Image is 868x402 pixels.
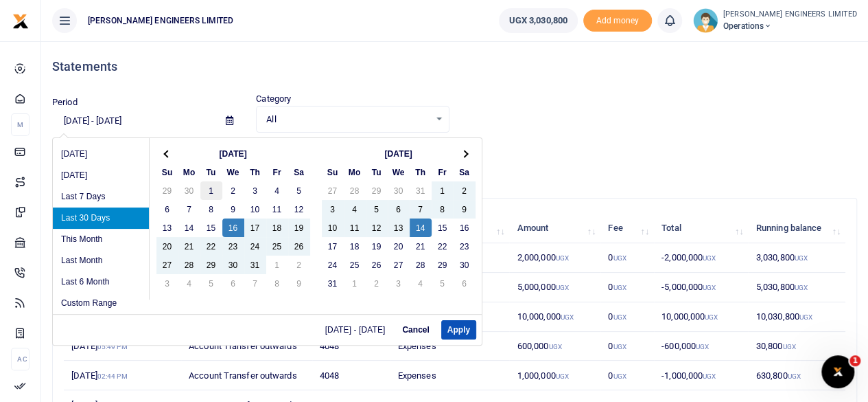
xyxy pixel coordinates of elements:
[266,237,288,256] td: 25
[200,256,222,274] td: 29
[600,273,654,302] td: 0
[266,113,429,126] span: All
[432,219,454,237] td: 15
[312,361,390,390] td: 4048
[156,256,178,274] td: 27
[388,163,410,181] th: We
[821,355,854,388] iframe: Intercom live chat
[156,200,178,219] td: 6
[556,372,569,380] small: UGX
[178,163,200,181] th: Mo
[583,10,652,32] li: Toup your wallet
[509,361,600,390] td: 1,000,000
[366,181,388,200] td: 29
[178,219,200,237] td: 14
[432,181,454,200] td: 1
[366,200,388,219] td: 5
[454,219,476,237] td: 16
[600,361,654,390] td: 0
[52,59,857,74] h4: Statements
[288,163,310,181] th: Sa
[703,254,716,262] small: UGX
[693,8,718,33] img: profile-user
[432,256,454,274] td: 29
[266,163,288,181] th: Fr
[244,256,266,274] td: 31
[244,200,266,219] td: 10
[256,92,291,106] label: Category
[432,237,454,256] td: 22
[200,200,222,219] td: 8
[53,229,149,250] li: This Month
[244,163,266,181] th: Th
[222,200,244,219] td: 9
[266,181,288,200] td: 4
[53,271,149,293] li: Last 6 Month
[325,326,391,334] span: [DATE] - [DATE]
[322,163,344,181] th: Su
[748,214,845,243] th: Running balance: activate to sort column ascending
[366,163,388,181] th: Tu
[266,200,288,219] td: 11
[53,293,149,314] li: Custom Range
[454,274,476,293] td: 6
[344,181,366,200] td: 28
[654,243,749,273] td: -2,000,000
[410,200,432,219] td: 7
[748,243,845,273] td: 3,030,800
[548,343,561,350] small: UGX
[12,15,29,25] a: logo-small logo-large logo-large
[266,274,288,293] td: 8
[288,237,310,256] td: 26
[366,219,388,237] td: 12
[64,361,181,390] td: [DATE]
[288,200,310,219] td: 12
[181,361,312,390] td: Account Transfer outwards
[600,302,654,332] td: 0
[613,372,626,380] small: UGX
[583,14,652,25] a: Add money
[499,8,578,33] a: UGX 3,030,800
[222,181,244,200] td: 2
[266,219,288,237] td: 18
[388,181,410,200] td: 30
[344,256,366,274] td: 25
[178,274,200,293] td: 4
[200,163,222,181] th: Tu
[222,163,244,181] th: We
[11,348,30,370] li: Ac
[178,200,200,219] td: 7
[396,320,435,339] button: Cancel
[178,256,200,274] td: 28
[410,256,432,274] td: 28
[156,237,178,256] td: 20
[322,181,344,200] td: 27
[654,273,749,302] td: -5,000,000
[493,8,583,33] li: Wallet ballance
[432,200,454,219] td: 8
[244,219,266,237] td: 17
[441,320,476,339] button: Apply
[244,274,266,293] td: 7
[795,284,808,291] small: UGX
[156,163,178,181] th: Su
[11,113,30,136] li: M
[288,181,310,200] td: 5
[748,302,845,332] td: 10,030,800
[222,274,244,293] td: 6
[53,186,149,208] li: Last 7 Days
[748,273,845,302] td: 5,030,800
[509,14,567,27] span: UGX 3,030,800
[82,14,239,27] span: [PERSON_NAME] ENGINEERS LIMITED
[613,343,626,350] small: UGX
[509,243,600,273] td: 2,000,000
[388,200,410,219] td: 6
[53,208,149,229] li: Last 30 Days
[410,274,432,293] td: 4
[696,343,709,350] small: UGX
[454,256,476,274] td: 30
[432,274,454,293] td: 5
[97,343,128,350] small: 05:49 PM
[366,274,388,293] td: 2
[390,361,510,390] td: Expenses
